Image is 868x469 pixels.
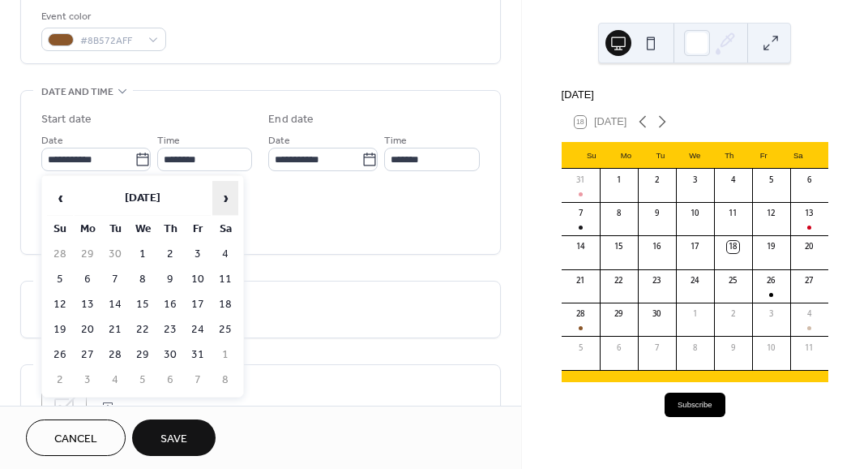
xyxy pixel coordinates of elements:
div: 3 [765,308,776,320]
td: 6 [157,368,183,392]
div: 17 [689,241,700,252]
td: 31 [185,343,211,367]
div: 11 [803,342,815,354]
span: Date and time [41,84,113,101]
span: › [213,182,237,214]
div: Mo [609,142,643,168]
div: [DATE] [562,87,828,102]
div: 22 [613,275,624,286]
td: 20 [75,318,100,342]
td: 2 [157,243,183,266]
button: Save [132,420,216,456]
div: Tu [644,142,678,168]
th: Mo [75,217,100,241]
div: 21 [575,275,586,286]
div: 1 [613,174,624,186]
div: 15 [613,241,624,252]
div: 6 [613,342,624,354]
td: 6 [75,268,100,291]
div: 30 [651,308,662,320]
td: 8 [130,268,156,291]
td: 17 [185,293,211,316]
th: We [130,217,156,241]
span: #8B572AFF [80,32,140,49]
td: 4 [102,368,128,392]
th: Tu [102,217,128,241]
span: Save [160,431,187,448]
div: 7 [651,342,662,354]
div: 31 [575,174,586,186]
div: Fr [746,142,780,168]
div: 8 [613,208,624,219]
div: Su [575,142,609,168]
div: 1 [689,308,700,320]
div: 29 [613,308,624,320]
span: Time [157,132,180,149]
div: 2 [651,174,662,186]
div: 13 [803,208,815,219]
div: 12 [765,208,776,219]
th: Su [47,217,73,241]
div: 10 [689,208,700,219]
th: Sa [212,217,238,241]
td: 28 [102,343,128,367]
span: Cancel [54,431,97,448]
div: End date [268,111,314,128]
div: Sa [781,142,815,168]
td: 24 [185,318,211,342]
td: 5 [130,368,156,392]
div: 11 [727,208,738,219]
div: 19 [765,241,776,252]
th: [DATE] [75,181,211,216]
div: 2 [727,308,738,320]
span: ‹ [48,182,72,214]
td: 11 [212,268,238,291]
td: 14 [102,293,128,316]
div: 24 [689,275,700,286]
div: 4 [803,308,815,320]
th: Fr [185,217,211,241]
div: 25 [727,275,738,286]
td: 3 [75,368,100,392]
td: 23 [157,318,183,342]
div: 16 [651,241,662,252]
td: 8 [212,368,238,392]
td: 4 [212,243,238,266]
div: 27 [803,275,815,286]
td: 21 [102,318,128,342]
div: 14 [575,241,586,252]
td: 1 [212,343,238,367]
div: 5 [575,342,586,354]
button: Subscribe [665,393,725,417]
div: 3 [689,174,700,186]
div: 8 [689,342,700,354]
td: 30 [102,243,128,266]
td: 27 [75,343,100,367]
td: 16 [157,293,183,316]
td: 29 [130,343,156,367]
div: 9 [651,208,662,219]
td: 28 [47,243,73,266]
div: 5 [765,174,776,186]
div: 28 [575,308,586,320]
div: 18 [727,241,738,252]
th: Th [157,217,183,241]
span: Time [384,132,407,149]
td: 30 [157,343,183,367]
div: 9 [727,342,738,354]
div: Event color [41,8,163,25]
td: 10 [185,268,211,291]
div: Th [712,142,746,168]
td: 13 [75,293,100,316]
div: We [678,142,712,168]
div: 23 [651,275,662,286]
td: 19 [47,318,73,342]
td: 5 [47,268,73,291]
td: 15 [130,293,156,316]
div: Start date [41,111,92,128]
td: 26 [47,343,73,367]
td: 2 [47,368,73,392]
td: 7 [185,368,211,392]
td: 29 [75,243,100,266]
td: 3 [185,243,211,266]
